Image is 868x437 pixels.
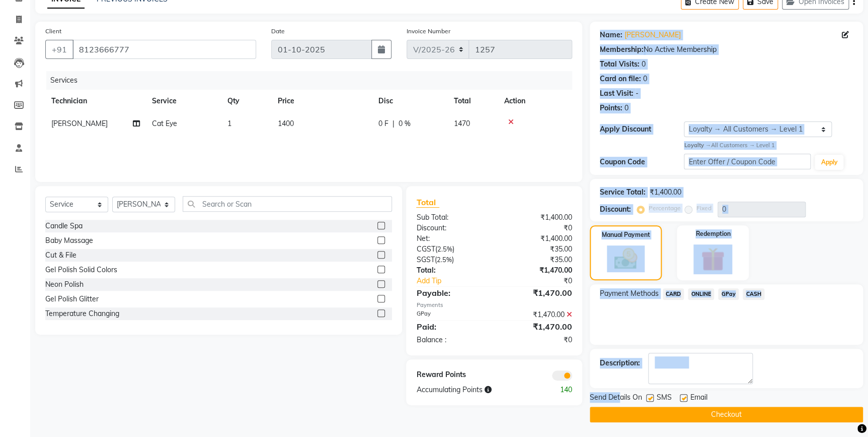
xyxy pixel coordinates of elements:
[416,255,434,264] span: SGST
[684,142,711,149] strong: Loyalty →
[45,40,73,59] button: +91
[494,223,580,233] div: ₹0
[498,90,572,112] th: Action
[45,279,84,290] div: Neon Polish
[409,335,494,345] div: Balance :
[51,119,108,128] span: [PERSON_NAME]
[590,407,863,422] button: Checkout
[600,59,640,70] div: Total Visits:
[399,118,411,129] span: 0 %
[409,369,494,381] div: Reward Points
[624,103,628,113] div: 0
[600,187,646,198] div: Service Total:
[600,103,622,113] div: Points:
[227,119,231,128] span: 1
[494,233,580,244] div: ₹1,400.00
[600,157,684,167] div: Coupon Code
[183,196,392,212] input: Search or Scan
[600,288,659,299] span: Payment Methods
[45,308,119,319] div: Temperature Changing
[45,265,117,275] div: Gel Polish Solid Colors
[657,392,672,405] span: SMS
[688,288,714,300] span: ONLINE
[45,90,146,112] th: Technician
[600,74,641,84] div: Card on file:
[407,27,450,36] label: Invoice Number
[494,321,580,333] div: ₹1,470.00
[600,204,631,215] div: Discount:
[636,88,639,99] div: -
[437,245,452,253] span: 2.5%
[684,141,853,150] div: All Customers → Level 1
[272,90,372,112] th: Price
[409,287,494,299] div: Payable:
[409,223,494,233] div: Discount:
[600,88,634,99] div: Last Visit:
[45,235,93,246] div: Baby Massage
[494,265,580,276] div: ₹1,470.00
[508,276,579,286] div: ₹0
[372,90,448,112] th: Disc
[454,119,470,128] span: 1470
[494,335,580,345] div: ₹0
[650,187,681,198] div: ₹1,400.00
[409,321,494,333] div: Paid:
[45,250,76,261] div: Cut & File
[743,288,764,300] span: CASH
[409,265,494,276] div: Total:
[696,204,712,213] label: Fixed
[600,124,684,135] div: Apply Discount
[695,229,730,238] label: Redemption
[409,385,536,395] div: Accumulating Points
[607,245,644,272] img: _cash.svg
[690,392,707,405] span: Email
[494,212,580,223] div: ₹1,400.00
[815,155,843,170] button: Apply
[537,385,580,395] div: 140
[684,154,811,169] input: Enter Offer / Coupon Code
[643,74,647,84] div: 0
[46,71,580,90] div: Services
[600,44,853,55] div: No Active Membership
[494,309,580,320] div: ₹1,470.00
[152,119,177,128] span: Cat Eye
[494,287,580,299] div: ₹1,470.00
[409,233,494,244] div: Net:
[72,40,256,59] input: Search by Name/Mobile/Email/Code
[718,288,739,300] span: GPay
[416,244,435,254] span: CGST
[448,90,498,112] th: Total
[642,59,646,70] div: 0
[45,294,99,304] div: Gel Polish Glitter
[416,301,572,309] div: Payments
[409,255,494,265] div: ( )
[409,309,494,320] div: GPay
[392,118,394,129] span: |
[600,358,640,368] div: Description:
[600,30,622,40] div: Name:
[601,230,650,239] label: Manual Payment
[693,244,732,274] img: _gift.svg
[436,256,451,264] span: 2.5%
[409,276,508,286] a: Add Tip
[590,392,642,405] span: Send Details On
[416,197,439,208] span: Total
[378,118,388,129] span: 0 F
[278,119,294,128] span: 1400
[649,204,681,213] label: Percentage
[271,27,285,36] label: Date
[146,90,221,112] th: Service
[600,44,644,55] div: Membership:
[45,27,61,36] label: Client
[494,244,580,255] div: ₹35.00
[663,288,684,300] span: CARD
[45,221,83,231] div: Candle Spa
[494,255,580,265] div: ₹35.00
[409,244,494,255] div: ( )
[409,212,494,223] div: Sub Total:
[221,90,272,112] th: Qty
[624,30,681,40] a: [PERSON_NAME]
